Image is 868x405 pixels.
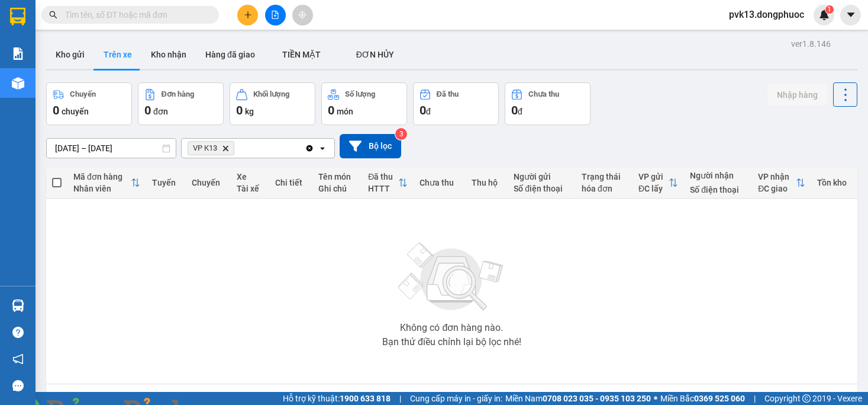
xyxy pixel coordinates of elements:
span: 0 [420,103,426,117]
div: Đã thu [437,90,459,98]
input: Select a date range. [47,139,176,158]
button: Hàng đã giao [196,40,264,69]
span: aim [298,11,306,19]
button: Kho gửi [46,40,94,69]
div: Đơn hàng [162,90,194,98]
span: | [399,392,401,405]
div: Nhân viên [73,184,131,193]
div: Mã đơn hàng [73,172,131,181]
div: VP gửi [638,172,669,181]
div: Ghi chú [318,184,356,193]
span: 0 [53,103,59,117]
span: 1 [827,5,831,14]
button: Chuyến0chuyến [46,82,132,125]
img: warehouse-icon [12,299,24,312]
button: Bộ lọc [340,134,401,158]
div: Không có đơn hàng nào. [400,323,503,333]
button: file-add [265,5,286,25]
span: Miền Bắc [660,392,745,405]
button: caret-down [840,5,861,25]
strong: 1900 633 818 [340,394,391,403]
th: Toggle SortBy [362,167,414,199]
button: Đơn hàng0đơn [138,82,224,125]
sup: 1 [825,5,834,14]
div: Trạng thái [582,172,627,181]
span: chuyến [62,107,89,116]
div: Tồn kho [817,178,851,187]
div: ver 1.8.146 [791,37,831,50]
svg: Clear all [305,143,314,153]
div: VP nhận [758,172,795,181]
div: Chuyến [70,90,96,98]
span: ⚪️ [654,396,657,401]
span: Cung cấp máy in - giấy in: [410,392,502,405]
div: Số điện thoại [690,185,746,194]
button: Chưa thu0đ [505,82,591,125]
div: Chưa thu [420,178,459,187]
span: message [12,380,24,391]
sup: 3 [395,128,407,140]
span: pvk13.dongphuoc [719,7,814,22]
img: svg+xml;base64,PHN2ZyBjbGFzcz0ibGlzdC1wbHVnX19zdmciIHhtbG5zPSJodHRwOi8vd3d3LnczLm9yZy8yMDAwL3N2Zy... [392,235,511,318]
span: caret-down [846,9,856,20]
span: VP K13, close by backspace [188,141,234,155]
span: 0 [236,103,243,117]
span: 0 [328,103,334,117]
img: solution-icon [12,47,24,60]
div: Khối lượng [253,90,289,98]
button: Đã thu0đ [413,82,499,125]
strong: 0708 023 035 - 0935 103 250 [543,394,651,403]
img: warehouse-icon [12,77,24,90]
button: Khối lượng0kg [230,82,315,125]
svg: open [318,143,327,153]
button: Kho nhận [141,40,196,69]
img: icon-new-feature [819,9,830,20]
span: đ [518,107,522,116]
span: notification [12,353,24,365]
th: Toggle SortBy [633,167,684,199]
div: HTTT [368,184,398,193]
span: 0 [511,103,518,117]
span: đ [426,107,431,116]
svg: Delete [222,145,229,152]
input: Tìm tên, số ĐT hoặc mã đơn [65,8,205,21]
div: hóa đơn [582,184,627,193]
span: file-add [271,11,279,19]
div: Người nhận [690,171,746,180]
button: Trên xe [94,40,141,69]
div: Chi tiết [275,178,307,187]
span: plus [244,11,252,19]
span: search [49,11,57,19]
span: Hỗ trợ kỹ thuật: [283,392,391,405]
div: Đã thu [368,172,398,181]
div: Thu hộ [472,178,502,187]
div: Chuyến [192,178,225,187]
input: Selected VP K13. [237,142,238,154]
span: copyright [802,394,811,403]
div: Tuyến [152,178,180,187]
span: TIỀN MẶT [282,50,321,59]
span: VP K13 [193,143,217,153]
div: Người gửi [514,172,570,181]
span: đơn [153,107,168,116]
div: Xe [237,172,263,181]
div: Bạn thử điều chỉnh lại bộ lọc nhé! [382,337,521,347]
div: Tài xế [237,184,263,193]
div: Tên món [318,172,356,181]
strong: 0369 525 060 [694,394,745,403]
span: question-circle [12,327,24,338]
span: kg [245,107,254,116]
th: Toggle SortBy [752,167,811,199]
div: Số lượng [345,90,375,98]
button: aim [292,5,313,25]
span: món [337,107,353,116]
button: plus [237,5,258,25]
span: ĐƠN HỦY [356,50,394,59]
span: Miền Nam [505,392,651,405]
button: Nhập hàng [767,84,827,106]
img: logo-vxr [10,8,25,25]
button: Số lượng0món [321,82,407,125]
div: Số điện thoại [514,184,570,193]
span: 0 [144,103,151,117]
div: ĐC giao [758,184,795,193]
